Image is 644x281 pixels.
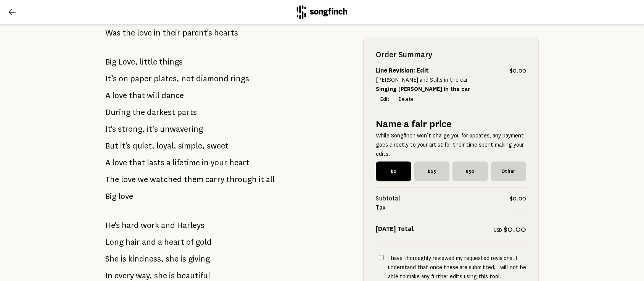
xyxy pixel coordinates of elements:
s: [PERSON_NAME] and Stills in the car [376,77,468,83]
span: $0.00 [504,224,526,234]
span: strong, [118,121,145,137]
span: Harleys [177,218,204,233]
span: love [118,189,133,204]
span: and [142,234,156,250]
span: the [132,105,145,120]
span: in [202,155,209,170]
span: The [105,172,119,187]
span: hard [122,218,139,233]
span: parts [177,105,197,120]
span: It’s [105,71,117,86]
span: that [129,155,145,170]
strong: Line Revision: Edit [376,67,429,74]
span: rings [230,71,249,86]
span: A [105,155,110,170]
span: A [105,88,110,103]
span: little [140,54,157,69]
span: gold [195,234,212,250]
span: of [186,234,193,250]
span: $0.00 [510,194,526,203]
span: through [226,172,257,187]
input: I have thoroughly reviewed my requested revisions. I understand that once these are submitted, I ... [379,255,384,260]
p: While Songfinch won’t charge you for updates, any payment goes directly to your artist for their ... [376,131,526,158]
span: Big [105,189,116,204]
span: He's [105,218,120,233]
span: them [184,172,203,187]
span: hair [126,234,140,250]
span: paper [130,71,152,86]
span: heart [164,234,184,250]
span: will [147,88,159,103]
span: She [105,251,119,266]
span: the [122,25,135,40]
span: hearts [214,25,238,40]
span: $25 [414,161,450,181]
span: loyal, [156,138,176,153]
span: During [105,105,130,120]
span: their [163,25,180,40]
span: we [138,172,148,187]
span: she [166,251,179,266]
span: things [159,54,183,69]
span: love [121,172,136,187]
span: lifetime [172,155,200,170]
span: a [158,234,162,250]
span: on [119,71,128,86]
span: watched [150,172,182,187]
span: $0.00 [510,66,526,75]
span: Big [105,54,116,69]
span: all [266,172,275,187]
span: quiet, [132,138,155,153]
span: your [211,155,227,170]
span: darkest [147,105,175,120]
span: Long [105,234,124,250]
span: it [259,172,264,187]
span: lasts [147,155,164,170]
span: $0 [376,161,411,181]
span: work [141,218,159,233]
span: kindness, [128,251,164,266]
h5: Name a fair price [376,117,526,131]
span: dance [161,88,184,103]
span: is [121,251,126,266]
span: diamond [196,71,229,86]
span: It's [105,121,116,137]
span: Tax [376,203,519,212]
span: it’s [147,121,158,137]
span: not [181,71,194,86]
span: But [105,138,118,153]
strong: [DATE] Total [376,226,414,233]
button: Edit [376,94,394,105]
span: love [112,88,127,103]
span: Love, [118,54,138,69]
span: sweet [207,138,229,153]
span: a [166,155,171,170]
span: simple, [178,138,205,153]
span: $50 [452,161,488,181]
span: heart [229,155,250,170]
strong: Singing [PERSON_NAME] in the car [376,86,470,92]
span: is [180,251,186,266]
p: I have thoroughly reviewed my requested revisions. I understand that once these are submitted, I ... [388,254,526,281]
span: — [519,203,526,212]
span: USD [494,228,502,233]
span: and [161,218,175,233]
span: in [154,25,161,40]
span: plates, [154,71,179,86]
span: Subtotal [376,194,510,203]
span: love [112,155,127,170]
h2: Order Summary [376,49,526,60]
span: Was [105,25,121,40]
span: unwavering [160,121,203,137]
span: it's [120,138,130,153]
span: carry [205,172,224,187]
button: Delete [394,94,418,105]
span: giving [188,251,210,266]
span: love [137,25,152,40]
span: that [129,88,145,103]
span: parent's [182,25,212,40]
span: Other [491,161,526,181]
